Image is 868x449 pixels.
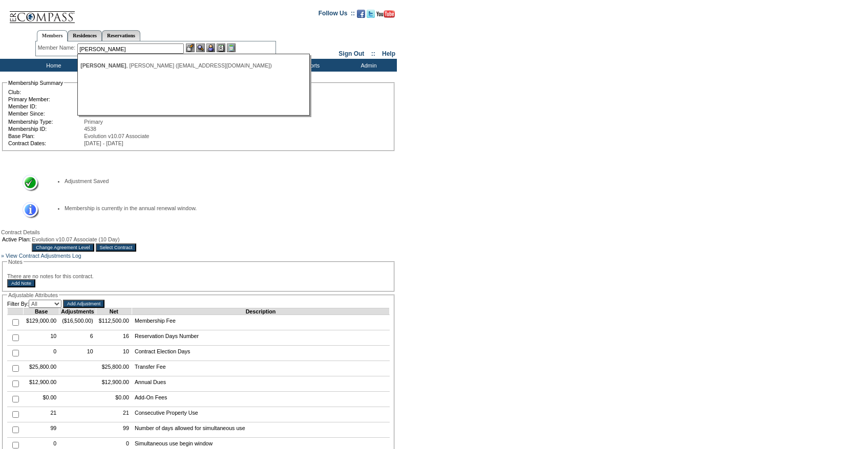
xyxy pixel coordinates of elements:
[367,10,375,18] img: Follow us on Twitter
[357,10,365,18] img: Become our fan on Facebook
[96,315,132,330] td: $112,500.00
[132,392,389,407] td: Add-On Fees
[382,50,395,57] a: Help
[227,43,236,52] img: b_calculator.gif
[7,80,64,86] legend: Membership Summary
[8,89,97,95] td: Club:
[319,9,355,21] td: Follow Us ::
[24,346,59,361] td: 0
[2,236,31,242] td: Active Plan:
[206,43,215,52] img: Impersonate
[132,330,389,346] td: Reservation Days Number
[9,3,75,24] img: Compass Home
[186,43,195,52] img: b_edit.gif
[84,140,123,146] span: [DATE] - [DATE]
[376,10,395,18] img: Subscribe to our YouTube Channel
[16,175,39,192] img: Success Message
[338,50,364,57] a: Sign Out
[24,422,59,438] td: 99
[24,407,59,422] td: 21
[80,62,306,69] div: , [PERSON_NAME] ([EMAIL_ADDRESS][DOMAIN_NAME])
[96,407,132,422] td: 21
[32,236,119,242] span: Evolution v10.07 Associate (10 Day)
[96,330,132,346] td: 16
[38,43,77,52] div: Member Name:
[65,178,379,184] li: Adjustment Saved
[59,315,96,330] td: ($16,500.00)
[376,13,395,19] a: Subscribe to our YouTube Channel
[24,315,59,330] td: $129,000.00
[16,202,39,219] img: Information Message
[132,315,389,330] td: Membership Fee
[7,292,59,298] legend: Adjustable Attributes
[96,308,132,315] td: Net
[24,330,59,346] td: 10
[196,43,205,52] img: View
[96,243,137,252] input: Select Contract
[357,13,365,19] a: Become our fan on Facebook
[132,376,389,392] td: Annual Dues
[96,376,132,392] td: $12,900.00
[37,30,68,41] a: Members
[63,300,104,308] input: Add Adjustment
[84,126,96,132] span: 4538
[59,308,96,315] td: Adjustments
[8,126,83,132] td: Membership ID:
[96,346,132,361] td: 10
[68,30,102,41] a: Residences
[84,119,103,125] span: Primary
[59,346,96,361] td: 10
[8,110,97,117] td: Member Since:
[84,133,149,139] span: Evolution v10.07 Associate
[8,133,83,139] td: Base Plan:
[80,62,126,69] span: [PERSON_NAME]
[8,140,83,146] td: Contract Dates:
[96,422,132,438] td: 99
[132,422,389,438] td: Number of days allowed for simultaneous use
[24,376,59,392] td: $12,900.00
[132,361,389,376] td: Transfer Fee
[96,392,132,407] td: $0.00
[367,13,375,19] a: Follow us on Twitter
[132,308,389,315] td: Description
[7,279,35,287] input: Add Note
[96,361,132,376] td: $25,800.00
[132,407,389,422] td: Consecutive Property Use
[132,346,389,361] td: Contract Election Days
[1,229,396,235] div: Contract Details
[371,50,375,57] span: ::
[1,253,81,259] a: » View Contract Adjustments Log
[24,308,59,315] td: Base
[8,119,83,125] td: Membership Type:
[24,361,59,376] td: $25,800.00
[217,43,225,52] img: Reservations
[32,243,94,252] input: Change Agreement Level
[8,103,97,109] td: Member ID:
[65,205,379,211] li: Membership is currently in the annual renewal window.
[7,273,94,279] span: There are no notes for this contract.
[59,330,96,346] td: 6
[7,259,24,265] legend: Notes
[7,300,61,308] td: Filter By:
[23,59,82,72] td: Home
[24,392,59,407] td: $0.00
[338,59,397,72] td: Admin
[8,96,97,102] td: Primary Member:
[102,30,140,41] a: Reservations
